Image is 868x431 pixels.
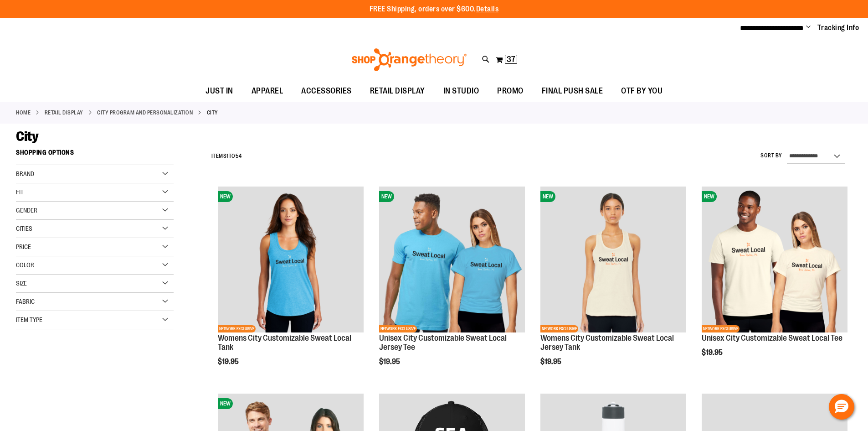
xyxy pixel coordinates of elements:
[702,333,842,343] a: Unisex City Customizable Sweat Local Tee
[540,333,674,352] a: Womens City Customizable Sweat Local Jersey Tank
[218,187,364,334] a: City Customizable Perfect Racerback TankNEWNETWORK EXCLUSIVE
[621,81,663,101] span: OTF BY YOU
[379,333,507,352] a: Unisex City Customizable Sweat Local Jersey Tee
[226,153,229,159] span: 1
[16,316,42,323] span: Item Type
[540,358,563,366] span: $19.95
[16,188,24,196] span: Fit
[205,81,233,101] span: JUST IN
[218,333,351,352] a: Womens City Customizable Sweat Local Tank
[370,81,425,101] span: RETAIL DISPLAY
[16,298,35,305] span: Fabric
[612,81,672,102] a: OTF BY YOU
[702,191,717,202] span: NEW
[536,182,691,389] div: product
[540,187,686,332] img: City Customizable Jersey Racerback Tank
[476,5,499,13] a: Details
[540,191,555,202] span: NEW
[760,152,782,160] label: Sort By
[829,394,854,420] button: Hello, have a question? Let’s chat.
[252,81,283,101] span: APPAREL
[542,81,603,101] span: FINAL PUSH SALE
[16,109,31,117] a: Home
[361,81,434,101] a: RETAIL DISPLAY
[218,325,256,332] span: NETWORK EXCLUSIVE
[45,109,83,117] a: RETAIL DISPLAY
[702,348,724,357] span: $19.95
[213,182,368,389] div: product
[702,187,847,332] img: Image of Unisex City Customizable Very Important Tee
[379,358,401,366] span: $19.95
[218,358,240,366] span: $19.95
[497,81,524,101] span: PROMO
[817,23,859,33] a: Tracking Info
[242,81,293,102] a: APPAREL
[16,243,31,250] span: Price
[16,207,37,214] span: Gender
[16,129,38,144] span: City
[379,191,394,202] span: NEW
[540,325,578,332] span: NETWORK EXCLUSIVE
[533,81,612,102] a: FINAL PUSH SALE
[379,187,525,332] img: Unisex City Customizable Fine Jersey Tee
[301,81,352,101] span: ACCESSORIES
[218,398,233,409] span: NEW
[350,48,468,71] img: Shop Orangetheory
[16,225,32,232] span: Cities
[16,145,174,165] strong: Shopping Options
[16,170,34,177] span: Brand
[379,187,525,334] a: Unisex City Customizable Fine Jersey TeeNEWNETWORK EXCLUSIVE
[207,109,218,117] strong: City
[507,55,515,64] span: 37
[218,191,233,202] span: NEW
[218,187,364,332] img: City Customizable Perfect Racerback Tank
[211,149,242,163] h2: Items to
[236,153,242,159] span: 54
[702,325,740,332] span: NETWORK EXCLUSIVE
[434,81,488,102] a: IN STUDIO
[196,81,242,102] a: JUST IN
[16,261,34,269] span: Color
[443,81,479,101] span: IN STUDIO
[488,81,533,102] a: PROMO
[375,182,529,389] div: product
[540,187,686,334] a: City Customizable Jersey Racerback TankNEWNETWORK EXCLUSIVE
[16,280,27,287] span: Size
[806,23,811,32] button: Account menu
[379,325,417,332] span: NETWORK EXCLUSIVE
[97,109,193,117] a: CITY PROGRAM AND PERSONALIZATION
[697,182,852,380] div: product
[370,4,499,15] p: FREE Shipping, orders over $600.
[702,187,847,334] a: Image of Unisex City Customizable Very Important TeeNEWNETWORK EXCLUSIVE
[292,81,361,102] a: ACCESSORIES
